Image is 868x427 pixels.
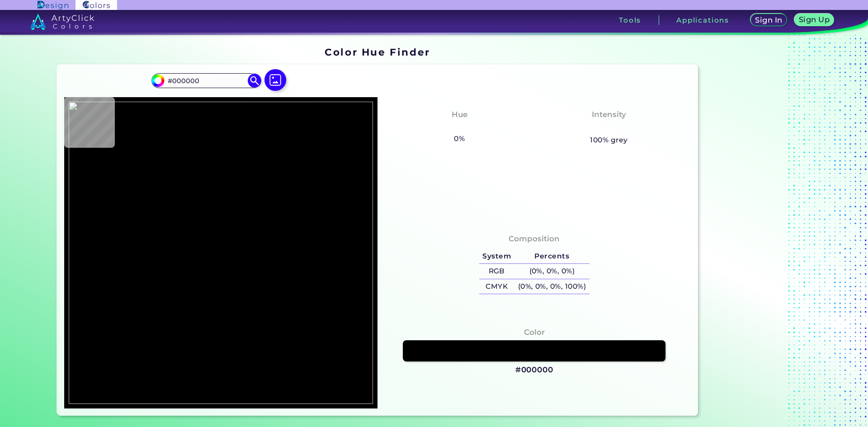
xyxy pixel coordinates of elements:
[509,232,560,245] h4: Composition
[594,122,624,133] h3: None
[514,249,590,264] h5: Percents
[524,326,545,339] h4: Color
[590,134,627,146] h5: 100% grey
[619,17,641,23] h3: Tools
[248,74,261,87] img: icon search
[444,122,475,133] h3: None
[452,108,467,121] h4: Hue
[451,133,468,145] h5: 0%
[30,14,94,30] img: logo_artyclick_colors_white.svg
[514,264,590,279] h5: (0%, 0%, 0%)
[164,75,248,87] input: type color..
[479,264,514,279] h5: RGB
[799,16,830,23] h5: Sign Up
[479,279,514,294] h5: CMYK
[755,16,783,23] h5: Sign In
[69,102,373,404] img: 07cce89a-b9a1-42ec-a2e4-692685752536
[38,1,68,9] img: ArtyClick Design logo
[325,45,430,59] h1: Color Hue Finder
[479,249,514,264] h5: System
[592,108,626,121] h4: Intensity
[514,279,590,294] h5: (0%, 0%, 0%, 100%)
[515,365,553,375] h3: #000000
[750,14,787,27] a: Sign In
[264,69,286,91] img: icon picture
[676,17,729,23] h3: Applications
[795,14,834,27] a: Sign Up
